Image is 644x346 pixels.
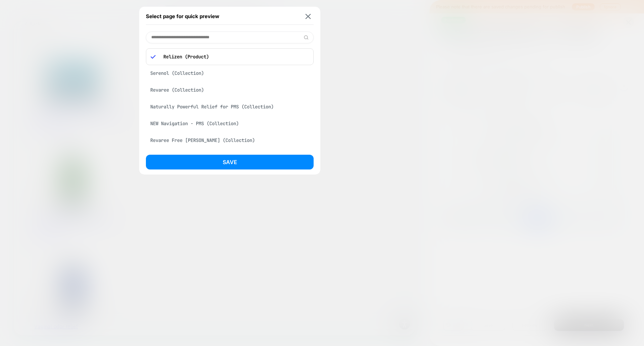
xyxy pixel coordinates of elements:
span: Select page for quick preview [146,13,219,19]
div: Revaree Free [PERSON_NAME] (Collection) [146,134,314,147]
p: Targeted [MEDICAL_DATA] relief [27,260,535,269]
p: Revaree® Plus [27,134,535,144]
img: close [306,14,311,19]
div: Naturally Powerful Relief for PMS (Collection) [146,100,314,113]
a: Revaree Plus Extra-strength vaginal dryness relief Revaree® Plus [27,8,535,144]
p: Thermella® [27,276,535,286]
p: Relizen (Product) [160,54,309,60]
img: edit [304,35,309,40]
div: Serenol (Collection) [146,67,314,80]
a: Thermella Targeted [MEDICAL_DATA] relief Thermella® [27,150,535,286]
img: Revaree Plus [27,8,127,109]
button: Save [146,155,314,169]
div: NEW Navigation - PMS (Collection) [146,117,314,130]
p: Extra-strength vaginal dryness relief [27,118,535,128]
img: Thermella [27,150,127,251]
div: Revaree (Collection) [146,84,314,96]
img: blue checkmark [151,54,156,59]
